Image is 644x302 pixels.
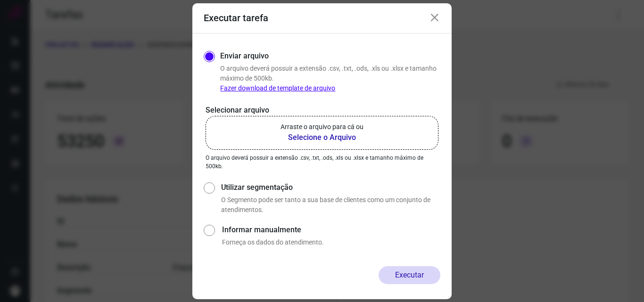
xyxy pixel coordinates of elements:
h3: Executar tarefa [204,12,268,24]
p: O arquivo deverá possuir a extensão .csv, .txt, .ods, .xls ou .xlsx e tamanho máximo de 500kb. [206,154,438,171]
label: Utilizar segmentação [221,182,440,193]
a: Fazer download de template de arquivo [220,84,335,92]
p: O arquivo deverá possuir a extensão .csv, .txt, .ods, .xls ou .xlsx e tamanho máximo de 500kb. [220,64,440,93]
p: Arraste o arquivo para cá ou [281,122,363,132]
button: Executar [379,266,440,284]
p: Forneça os dados do atendimento. [222,237,440,247]
label: Informar manualmente [222,224,440,236]
p: Selecionar arquivo [206,105,438,116]
label: Enviar arquivo [220,50,269,62]
b: Selecione o Arquivo [281,132,363,143]
p: O Segmento pode ser tanto a sua base de clientes como um conjunto de atendimentos. [221,195,440,215]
